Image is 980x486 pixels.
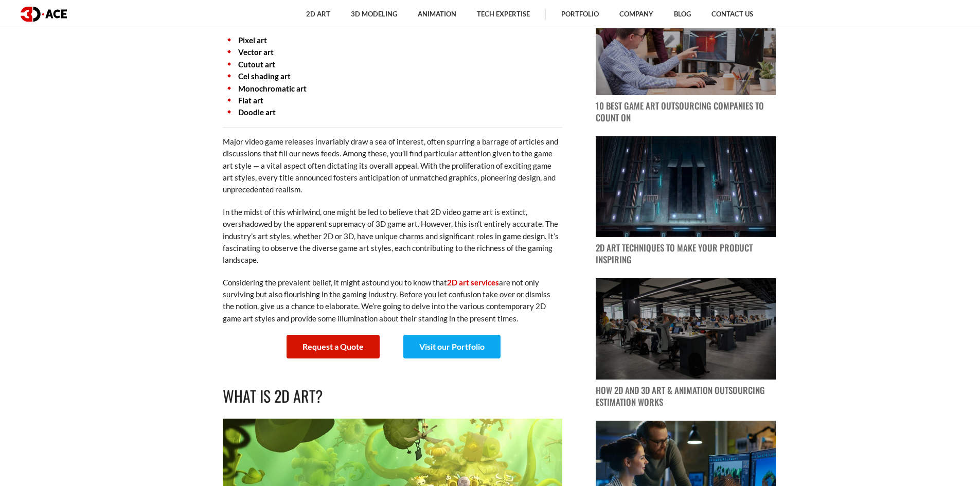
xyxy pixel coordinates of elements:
[287,335,380,358] a: Request a Quote
[238,84,307,93] a: Monochromatic art
[447,278,499,287] a: 2D art services
[223,136,562,196] p: Major video game releases invariably draw a sea of interest, often spurring a barrage of articles...
[238,107,276,117] a: Doodle art
[403,335,501,358] a: Visit our Portfolio
[238,60,275,69] a: Cutout art
[223,206,562,266] p: In the midst of this whirlwind, one might be led to believe that 2D video game art is extinct, ov...
[238,96,263,105] a: Flat art
[238,35,267,45] a: Pixel art
[223,384,562,408] h2: What is 2D Art?
[238,71,291,81] a: Cel shading art
[596,136,776,238] img: blog post image
[596,136,776,266] a: blog post image 2D Art Techniques to Make Your Product Inspiring
[596,385,776,408] p: How 2D and 3D Art & Animation Outsourcing Estimation Works
[223,277,562,325] p: Considering the prevalent belief, it might astound you to know that are not only surviving but al...
[238,47,274,57] a: Vector art
[596,100,776,124] p: 10 Best Game Art Outsourcing Companies to Count On
[596,242,776,266] p: 2D Art Techniques to Make Your Product Inspiring
[596,278,776,408] a: blog post image How 2D and 3D Art & Animation Outsourcing Estimation Works
[21,7,67,22] img: logo dark
[596,278,776,380] img: blog post image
